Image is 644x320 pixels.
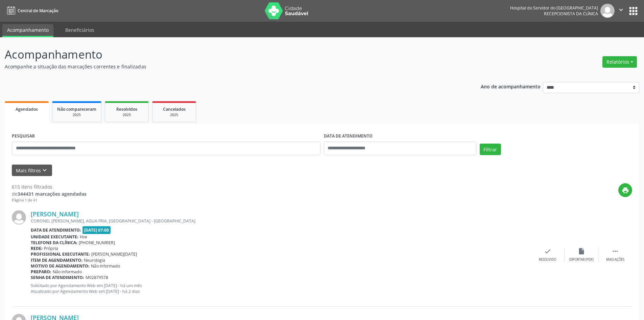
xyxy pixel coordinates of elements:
div: de [12,190,87,197]
span: Não informado [91,263,120,269]
b: Telefone da clínica: [31,240,77,246]
button: apps [627,5,639,17]
button: Filtrar [480,144,501,155]
b: Senha de atendimento: [31,275,84,280]
i: check [544,248,551,255]
div: Hospital do Servidor do [GEOGRAPHIC_DATA] [510,5,598,11]
button: Relatórios [602,56,637,68]
div: Resolvido [539,257,556,262]
div: Mais ações [606,257,624,262]
b: Item de agendamento: [31,257,82,263]
b: Data de atendimento: [31,227,81,233]
b: Rede: [31,246,43,251]
span: Neurologia [84,257,105,263]
button:  [615,4,627,18]
i: keyboard_arrow_down [41,167,48,174]
span: Não compareceram [57,106,96,112]
span: Central de Marcação [18,8,58,14]
p: Acompanhamento [5,46,449,63]
strong: 344431 marcações agendadas [18,191,87,197]
b: Unidade executante: [31,234,78,240]
span: Agendados [16,106,38,112]
div: 2025 [157,112,191,118]
label: PESQUISAR [12,131,35,142]
div: 2025 [110,112,144,118]
span: [DATE] 07:00 [82,226,111,234]
img: img [12,210,26,225]
b: Profissional executante: [31,251,90,257]
button: print [618,183,632,197]
div: CORONEL [PERSON_NAME], AGUA FRIA, [GEOGRAPHIC_DATA] - [GEOGRAPHIC_DATA] [31,218,531,224]
span: Resolvidos [116,106,137,112]
b: Motivo de agendamento: [31,263,90,269]
div: 615 itens filtrados [12,183,87,190]
span: Não informado [53,269,82,275]
a: Central de Marcação [5,5,58,16]
i: insert_drive_file [578,248,585,255]
i: print [622,187,629,194]
span: Recepcionista da clínica [544,11,598,17]
p: Acompanhe a situação das marcações correntes e finalizadas [5,63,449,70]
span: Hse [80,234,87,240]
a: Acompanhamento [2,24,53,37]
span: [PHONE_NUMBER] [79,240,115,246]
a: [PERSON_NAME] [31,210,79,218]
button: Mais filtroskeyboard_arrow_down [12,165,52,176]
span: Cancelados [163,106,186,112]
span: Própria [44,246,58,251]
div: 2025 [57,112,96,118]
label: DATA DE ATENDIMENTO [324,131,373,142]
span: M02879578 [86,275,108,280]
div: Exportar (PDF) [569,257,594,262]
a: Beneficiários [61,24,99,36]
i:  [617,6,625,14]
span: [PERSON_NAME][DATE] [91,251,137,257]
p: Solicitado por Agendamento Web em [DATE] - há um mês Atualizado por Agendamento Web em [DATE] - h... [31,283,531,294]
b: Preparo: [31,269,51,275]
div: Página 1 de 41 [12,197,87,203]
p: Ano de acompanhamento [481,82,541,90]
i:  [612,248,619,255]
img: img [600,4,615,18]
